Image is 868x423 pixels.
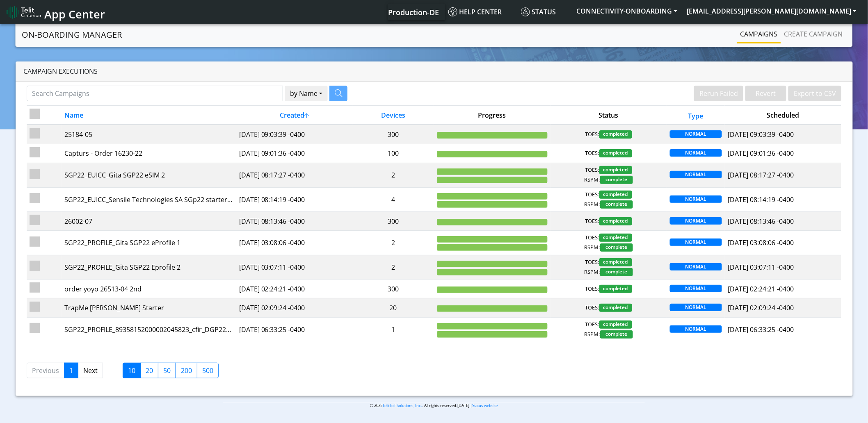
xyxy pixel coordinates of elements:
[223,403,645,409] p: © 2025 . All rights reserved.[DATE] |
[521,7,530,16] img: status.svg
[521,7,556,16] span: Status
[599,217,632,225] span: completed
[670,285,722,292] span: NORMAL
[585,304,599,312] span: TOES:
[62,106,236,125] th: Name
[599,321,632,329] span: completed
[158,363,176,378] label: 50
[728,325,794,334] span: [DATE] 06:33:25 -0400
[176,363,197,378] label: 200
[600,330,633,339] span: complete
[600,268,633,276] span: complete
[670,130,722,138] span: NORMAL
[236,187,353,211] td: [DATE] 08:14:19 -0400
[64,148,233,158] div: Capturs - Order 16230-22
[670,263,722,271] span: NORMAL
[585,268,600,276] span: RSPM:
[236,280,353,298] td: [DATE] 02:24:21 -0400
[7,3,104,21] a: App Center
[585,166,599,174] span: TOES:
[518,4,572,20] a: Status
[585,191,599,199] span: TOES:
[140,363,158,378] label: 20
[236,125,353,144] td: [DATE] 09:03:39 -0400
[728,263,794,272] span: [DATE] 03:07:11 -0400
[728,195,794,204] span: [DATE] 08:14:19 -0400
[123,363,141,378] label: 10
[585,200,600,209] span: RSPM:
[352,106,434,125] th: Devices
[599,234,632,242] span: completed
[728,238,794,247] span: [DATE] 03:08:06 -0400
[22,27,122,43] a: On-Boarding Manager
[600,243,633,252] span: complete
[585,234,599,242] span: TOES:
[78,363,103,378] a: Next
[236,163,353,187] td: [DATE] 08:17:27 -0400
[236,317,353,341] td: [DATE] 06:33:25 -0400
[7,6,41,19] img: logo-telit-cinterion-gw-new.png
[728,130,794,139] span: [DATE] 09:03:39 -0400
[599,304,632,312] span: completed
[670,239,722,246] span: NORMAL
[781,26,846,42] a: Create campaign
[585,285,599,293] span: TOES:
[236,255,353,279] td: [DATE] 03:07:11 -0400
[599,149,632,157] span: completed
[352,317,434,341] td: 1
[599,191,632,199] span: completed
[27,86,283,101] input: Search Campaigns
[600,200,633,209] span: complete
[64,262,233,272] div: SGP22_PROFILE_Gita SGP22 Eprofile 2
[585,258,599,266] span: TOES:
[352,163,434,187] td: 2
[667,106,725,125] th: Type
[682,4,861,18] button: [EMAIL_ADDRESS][PERSON_NAME][DOMAIN_NAME]
[550,106,667,125] th: Status
[600,176,633,184] span: complete
[728,217,794,226] span: [DATE] 08:13:46 -0400
[585,130,599,139] span: TOES:
[352,187,434,211] td: 4
[64,303,233,313] div: TrapMe [PERSON_NAME] Starter
[388,7,439,17] span: Production-DE
[670,304,722,311] span: NORMAL
[445,4,518,20] a: Help center
[788,86,841,101] button: Export to CSV
[352,255,434,279] td: 2
[728,303,794,312] span: [DATE] 02:09:24 -0400
[352,211,434,230] td: 300
[236,211,353,230] td: [DATE] 08:13:46 -0400
[352,144,434,163] td: 100
[64,170,233,180] div: SGP22_EUICC_Gita SGP22 eSIM 2
[448,7,457,16] img: knowledge.svg
[236,298,353,317] td: [DATE] 02:09:24 -0400
[448,7,502,16] span: Help center
[585,321,599,329] span: TOES:
[383,403,423,408] a: Telit IoT Solutions, Inc.
[585,217,599,225] span: TOES:
[473,403,498,408] a: Status website
[352,125,434,144] td: 300
[64,363,78,378] a: 1
[585,330,600,339] span: RSPM:
[599,130,632,139] span: completed
[197,363,219,378] label: 500
[236,106,353,125] th: Created
[599,166,632,174] span: completed
[728,284,794,293] span: [DATE] 02:24:21 -0400
[599,285,632,293] span: completed
[670,171,722,178] span: NORMAL
[585,176,600,184] span: RSPM:
[352,231,434,255] td: 2
[728,149,794,158] span: [DATE] 09:01:36 -0400
[737,26,781,42] a: Campaigns
[599,258,632,266] span: completed
[64,238,233,248] div: SGP22_PROFILE_Gita SGP22 eProfile 1
[694,86,743,101] button: Rerun Failed
[585,149,599,157] span: TOES:
[64,284,233,294] div: order yoyo 26513-04 2nd
[236,144,353,163] td: [DATE] 09:01:36 -0400
[572,4,682,18] button: CONNECTIVITY-ONBOARDING
[725,106,841,125] th: Scheduled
